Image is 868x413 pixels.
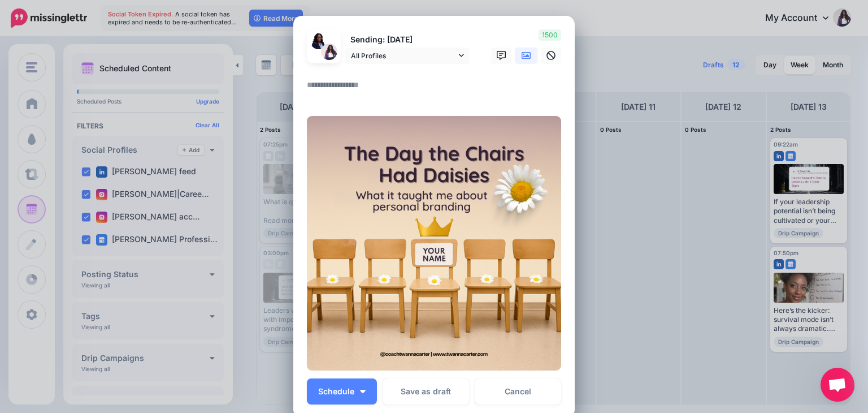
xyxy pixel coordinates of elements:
[345,48,470,64] a: All Profiles
[307,378,377,405] button: Schedule
[318,388,354,395] span: Schedule
[307,116,561,371] img: JCQKZU2GD7HKQXISPLO39IKE6URWAA6L.png
[345,33,470,46] p: Sending: [DATE]
[539,29,561,41] span: 1500
[475,378,561,405] a: Cancel
[310,33,327,49] img: 1753062409949-64027.png
[383,378,469,405] button: Save as draft
[351,50,456,62] span: All Profiles
[321,44,337,60] img: AOh14GgRZl8Wp09hFKi170KElp-xBEIImXkZHkZu8KLJnAs96-c-64028.png
[360,390,366,393] img: arrow-down-white.png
